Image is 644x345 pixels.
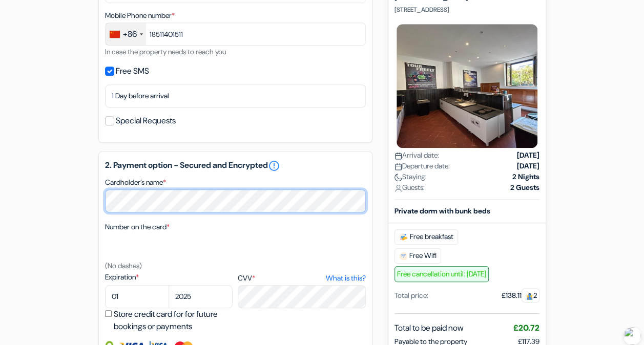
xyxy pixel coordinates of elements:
span: Arrival date: [394,149,439,160]
p: [STREET_ADDRESS] [394,5,539,13]
label: Cardholder’s name [105,177,166,188]
img: free_wifi.svg [399,251,407,260]
label: Special Requests [116,114,176,128]
a: What is this? [325,273,365,284]
label: Mobile Phone number [105,10,175,21]
h5: 2. Payment option - Secured and Encrypted [105,160,366,172]
span: £20.72 [513,322,539,333]
span: Total to be paid now [394,321,464,334]
span: Guests: [394,182,425,192]
img: free_breakfast.svg [399,232,408,241]
label: Free SMS [116,64,149,78]
label: Number on the card [105,222,170,232]
span: Free cancellation until: [DATE] [394,266,489,282]
label: CVV [238,273,365,284]
a: error_outline [268,160,280,172]
div: China (中国): +86 [106,23,146,45]
strong: 2 Nights [512,171,539,182]
span: Free Wifi [394,248,441,263]
label: Store credit card for for future bookings or payments [114,308,236,333]
img: moon.svg [394,173,402,181]
span: Staying: [394,171,427,182]
img: calendar.svg [394,162,402,170]
span: 2 [522,288,539,302]
div: Total price: [394,290,428,300]
small: (No dashes) [105,261,142,270]
b: Private dorm with bunk beds [394,206,490,215]
img: calendar.svg [394,152,402,159]
input: 131 2345 6789 [105,23,366,46]
span: Free breakfast [394,229,458,244]
img: user_icon.svg [394,184,402,191]
strong: 2 Guests [510,182,539,192]
div: £138.11 [502,290,539,300]
small: In case the property needs to reach you [105,47,226,56]
strong: [DATE] [517,160,539,171]
img: guest.svg [526,292,533,299]
div: +86 [123,28,137,40]
label: Expiration [105,272,233,283]
strong: [DATE] [517,149,539,160]
span: Departure date: [394,160,450,171]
